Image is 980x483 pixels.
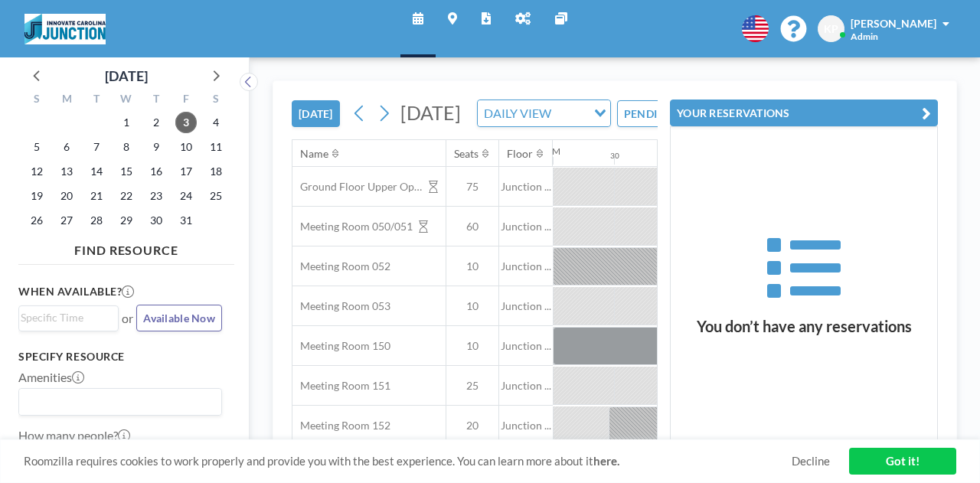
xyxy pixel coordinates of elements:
[499,220,553,233] span: Junction ...
[26,136,47,158] span: Sunday, October 5, 2025
[851,17,936,30] span: [PERSON_NAME]
[400,101,461,124] span: [DATE]
[145,210,167,231] span: Thursday, October 30, 2025
[292,299,390,313] span: Meeting Room 053
[175,210,197,231] span: Friday, October 31, 2025
[610,151,619,161] div: 30
[481,103,554,123] span: DAILY VIEW
[292,379,390,393] span: Meeting Room 151
[792,454,830,468] a: Decline
[112,90,142,110] div: W
[292,100,340,127] button: [DATE]
[56,210,77,231] span: Monday, October 27, 2025
[21,309,109,326] input: Search for option
[145,161,167,182] span: Thursday, October 16, 2025
[556,103,585,123] input: Search for option
[86,161,107,182] span: Tuesday, October 14, 2025
[478,100,610,126] div: Search for option
[24,14,106,44] img: organization-logo
[446,220,498,233] span: 60
[454,147,479,161] div: Seats
[86,136,107,158] span: Tuesday, October 7, 2025
[175,136,197,158] span: Friday, October 10, 2025
[849,448,956,475] a: Got it!
[499,259,553,273] span: Junction ...
[507,147,533,161] div: Floor
[292,419,390,432] span: Meeting Room 152
[617,100,788,127] button: PENDING FOR APPROVAL
[671,317,937,336] h3: You don’t have any reservations
[86,185,107,207] span: Tuesday, October 21, 2025
[26,161,47,182] span: Sunday, October 12, 2025
[205,112,227,133] span: Saturday, October 4, 2025
[171,90,201,110] div: F
[292,220,413,233] span: Meeting Room 050/051
[116,210,137,231] span: Wednesday, October 29, 2025
[499,299,553,313] span: Junction ...
[22,90,52,110] div: S
[292,339,390,353] span: Meeting Room 150
[19,306,118,329] div: Search for option
[18,350,222,364] h3: Specify resource
[116,112,137,133] span: Wednesday, October 1, 2025
[824,22,838,36] span: KP
[145,185,167,207] span: Thursday, October 23, 2025
[24,454,792,468] span: Roomzilla requires cookies to work properly and provide you with the best experience. You can lea...
[292,180,423,194] span: Ground Floor Upper Open Area
[593,454,619,468] a: here.
[175,185,197,207] span: Friday, October 24, 2025
[19,389,221,415] div: Search for option
[205,136,227,158] span: Saturday, October 11, 2025
[26,210,47,231] span: Sunday, October 26, 2025
[145,136,167,158] span: Thursday, October 9, 2025
[292,259,390,273] span: Meeting Room 052
[116,185,137,207] span: Wednesday, October 22, 2025
[122,311,133,326] span: or
[205,185,227,207] span: Saturday, October 25, 2025
[446,379,498,393] span: 25
[499,419,553,432] span: Junction ...
[446,299,498,313] span: 10
[116,161,137,182] span: Wednesday, October 15, 2025
[851,31,878,42] span: Admin
[446,259,498,273] span: 10
[18,428,130,443] label: How many people?
[446,419,498,432] span: 20
[499,379,553,393] span: Junction ...
[145,112,167,133] span: Thursday, October 2, 2025
[26,185,47,207] span: Sunday, October 19, 2025
[21,392,213,412] input: Search for option
[300,147,328,161] div: Name
[446,180,498,194] span: 75
[499,180,553,194] span: Junction ...
[175,161,197,182] span: Friday, October 17, 2025
[670,100,938,126] button: YOUR RESERVATIONS
[105,65,148,86] div: [DATE]
[446,339,498,353] span: 10
[18,370,84,385] label: Amenities
[141,90,171,110] div: T
[205,161,227,182] span: Saturday, October 18, 2025
[499,339,553,353] span: Junction ...
[18,237,234,258] h4: FIND RESOURCE
[52,90,82,110] div: M
[56,185,77,207] span: Monday, October 20, 2025
[56,161,77,182] span: Monday, October 13, 2025
[82,90,112,110] div: T
[175,112,197,133] span: Friday, October 3, 2025
[201,90,230,110] div: S
[136,305,222,331] button: Available Now
[86,210,107,231] span: Tuesday, October 28, 2025
[116,136,137,158] span: Wednesday, October 8, 2025
[143,312,215,325] span: Available Now
[56,136,77,158] span: Monday, October 6, 2025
